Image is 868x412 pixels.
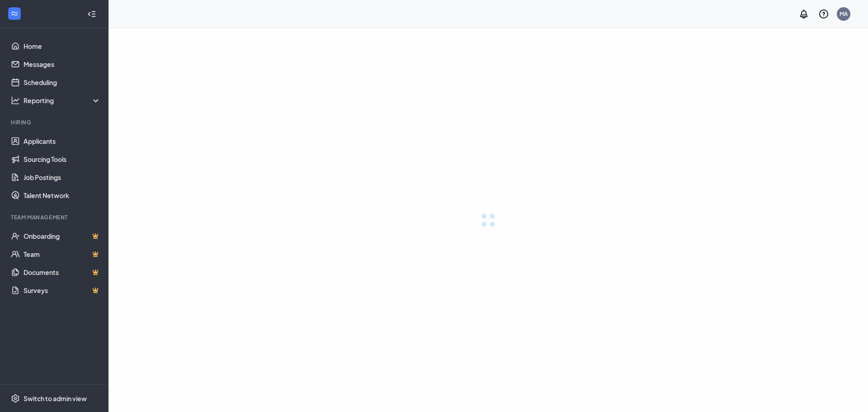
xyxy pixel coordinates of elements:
[24,281,101,299] a: SurveysCrown
[24,394,87,403] div: Switch to admin view
[840,10,848,18] div: MA
[24,245,101,263] a: TeamCrown
[11,394,20,403] svg: Settings
[24,263,101,281] a: DocumentsCrown
[11,213,99,221] div: Team Management
[24,96,101,105] div: Reporting
[10,9,19,18] svg: WorkstreamLogo
[818,9,829,19] svg: QuestionInfo
[798,9,809,19] svg: Notifications
[11,96,20,105] svg: Analysis
[24,227,101,245] a: OnboardingCrown
[24,186,101,204] a: Talent Network
[11,118,99,126] div: Hiring
[24,132,101,150] a: Applicants
[24,168,101,186] a: Job Postings
[24,55,101,73] a: Messages
[87,9,96,19] svg: Collapse
[24,37,101,55] a: Home
[24,73,101,91] a: Scheduling
[24,150,101,168] a: Sourcing Tools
